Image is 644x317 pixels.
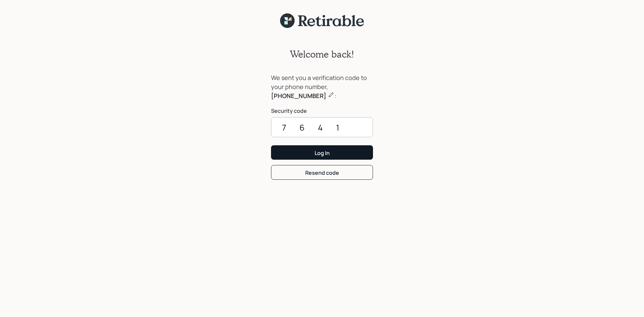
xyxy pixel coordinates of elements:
div: We sent you a verification code to your phone number, : [271,73,373,100]
button: Log In [271,145,373,160]
h2: Welcome back! [290,49,354,60]
label: Security code [271,107,373,114]
b: [PHONE_NUMBER] [271,92,326,100]
button: Resend code [271,165,373,179]
input: •••• [271,117,373,137]
div: Log In [315,149,330,157]
div: Resend code [305,169,339,176]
